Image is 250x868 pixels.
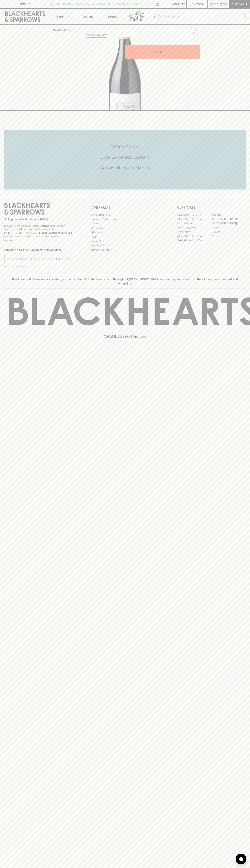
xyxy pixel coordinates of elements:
a: [GEOGRAPHIC_DATA] [177,213,211,217]
button: Add to wishlist [85,33,108,38]
p: OUR STORES [177,205,246,210]
a: Fitzroy [211,225,246,230]
a: [GEOGRAPHIC_DATA] [177,234,211,238]
input: e.g. jane@blackheartsandsparrows.com.au [7,256,55,262]
div: Call to action block [4,130,246,189]
h5: Uber Same-Day Delivery [4,154,246,160]
input: Try "Pinot noir" [163,14,243,20]
button: ADD TO CART [125,45,200,59]
p: ADD TO CART [153,50,172,54]
p: It is against the law to sell or supply alcohol to, or to obtain alcohol on behalf of a person un... [4,224,73,242]
p: Subscribe to The Blackhearts Newsletter [4,248,73,252]
h5: Across Melbourne Metro [4,165,246,171]
p: Blackhearts & Sparrows acknowledges the traditional Custodians of land throughout [GEOGRAPHIC_DAT... [7,277,243,286]
a: Prahran [211,234,246,238]
a: Bottle Drop FAQ's [91,213,159,217]
p: FIND US [19,2,31,6]
img: 38831.png [50,37,200,110]
a: [PERSON_NAME] [177,225,211,230]
a: Privacy Policy [91,239,159,243]
a: Contact Us [91,226,159,230]
p: $0.00 [210,2,218,6]
p: Checkout [231,2,247,6]
a: [GEOGRAPHIC_DATA] [177,238,211,243]
a: [GEOGRAPHIC_DATA] [211,217,246,221]
a: Stores [100,9,125,24]
a: [GEOGRAPHIC_DATA] [177,217,211,221]
a: HOME [53,28,61,31]
p: SUBSCRIBE [56,257,71,261]
p: OTHER AREAS [91,205,159,210]
a: Shipping Information [91,243,159,248]
img: bubble-icon [239,857,243,861]
a: SHOP [64,28,72,31]
strong: Liquor License #32064953 [39,231,72,234]
a: Tastings [75,9,100,24]
p: Login [195,2,204,6]
p: 0 [224,3,226,5]
a: Careers [91,221,159,226]
p: Sibling owned and run since [DATE] [4,218,73,221]
h5: Click & Collect [4,144,246,150]
a: Fitzroy North [177,230,211,234]
a: Terms & Conditions [91,248,159,252]
p: We will never spam you [4,265,73,268]
a: [GEOGRAPHIC_DATA] [211,221,246,225]
p: Stores [108,14,117,19]
a: Brunswick West [177,221,211,225]
a: Gift Cards [91,230,159,235]
button: Shop [50,9,75,24]
button: SUBSCRIBE [55,255,73,263]
button: Add to wishlist [188,26,198,35]
a: Business & Bulk Gifting [91,217,159,221]
a: FAQ's [91,235,159,239]
a: Braddon [211,213,246,217]
p: Wishlist [172,2,185,6]
p: Shop [56,14,64,19]
p: Tastings [82,14,93,19]
a: Geelong [211,230,246,234]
